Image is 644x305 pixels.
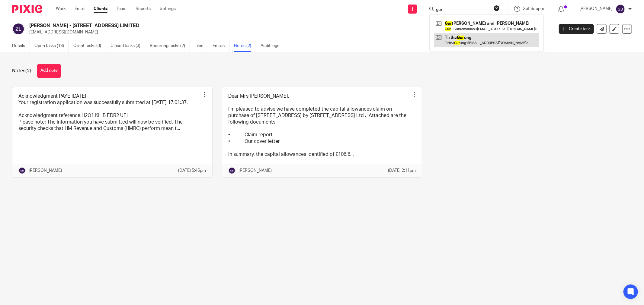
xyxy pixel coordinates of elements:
[56,6,66,12] a: Work
[559,24,594,34] a: Create task
[388,168,416,174] p: [DATE] 2:11pm
[12,5,42,13] img: Pixie
[12,23,25,35] img: svg%3E
[261,40,284,52] a: Audit logs
[29,168,62,174] p: [PERSON_NAME]
[435,7,490,13] input: Search
[94,6,107,12] a: Clients
[12,40,30,52] a: Details
[29,29,550,35] p: [EMAIL_ADDRESS][DOMAIN_NAME]
[34,40,69,52] a: Open tasks (13)
[136,6,151,12] a: Reports
[239,168,272,174] p: [PERSON_NAME]
[25,68,31,73] span: (2)
[111,40,145,52] a: Closed tasks (3)
[117,6,127,12] a: Team
[616,4,625,14] img: svg%3E
[75,6,85,12] a: Email
[234,40,256,52] a: Notes (2)
[579,6,613,12] p: [PERSON_NAME]
[18,167,26,174] img: svg%3E
[178,168,206,174] p: [DATE] 5:45pm
[523,7,546,11] span: Get Support
[160,6,176,12] a: Settings
[194,40,208,52] a: Files
[494,5,500,11] button: Clear
[12,68,31,74] h1: Notes
[228,167,235,174] img: svg%3E
[37,64,61,78] button: Add note
[213,40,229,52] a: Emails
[150,40,190,52] a: Recurring tasks (2)
[73,40,106,52] a: Client tasks (0)
[29,23,446,29] h2: [PERSON_NAME] - [STREET_ADDRESS] LIMITED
